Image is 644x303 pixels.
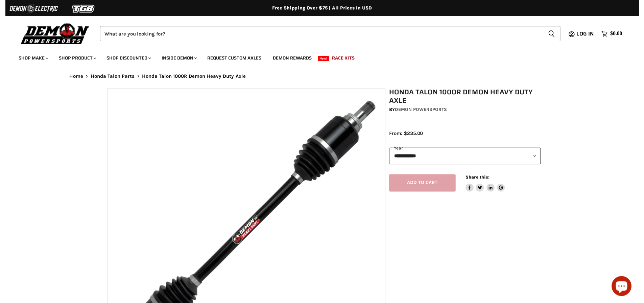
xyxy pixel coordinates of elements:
[614,281,639,303] inbox-online-store-chat: Shopify online store chat
[580,30,598,39] span: Log in
[139,75,244,80] span: Honda Talon 1000R Demon Heavy Duty Axle
[200,52,265,66] a: Request Custom Axles
[602,29,630,39] a: $0.00
[96,26,564,42] form: Product
[615,31,627,38] span: $0.00
[318,57,329,62] span: New!
[390,150,544,167] select: year
[468,177,508,195] aside: Share this:
[65,75,79,80] a: Home
[52,5,593,11] div: Free Shipping Over $75 | All Prices In USD
[8,52,48,66] a: Shop Make
[546,26,564,42] button: Search
[14,22,88,46] img: Demon Powersports
[327,52,360,66] a: Race Kits
[153,52,199,66] a: Inside Demon
[96,26,546,42] input: Search
[87,75,132,80] a: Honda Talon Parts
[8,49,625,66] ul: Main menu
[390,90,544,107] h1: Honda Talon 1000R Demon Heavy Duty Axle
[390,108,544,115] div: by
[577,31,602,38] a: Log in
[468,178,492,183] span: Share this:
[390,133,425,139] span: From: $235.00
[396,108,449,114] a: Demon Powersports
[3,2,54,15] img: Demon Electric Logo 2
[52,75,593,80] nav: Breadcrumbs
[49,52,96,66] a: Shop Product
[267,52,316,66] a: Demon Rewards
[54,2,105,15] img: TGB Logo 2
[98,52,152,66] a: Shop Discounted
